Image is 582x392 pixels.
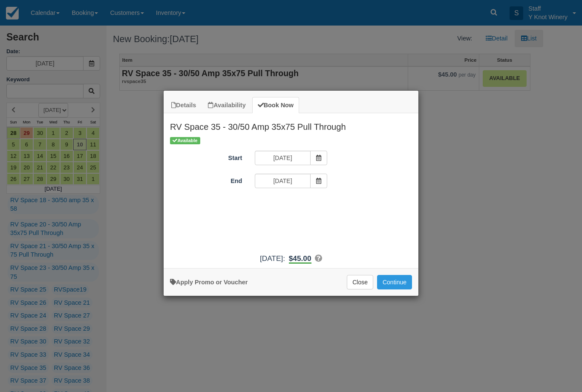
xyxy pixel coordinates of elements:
[377,275,412,289] button: Add to Booking
[164,174,248,186] label: End
[164,253,418,264] div: :
[347,275,373,289] button: Close
[260,254,283,263] span: [DATE]
[164,151,248,163] label: Start
[164,113,418,263] div: Item Modal
[289,254,311,263] b: $45.00
[202,97,251,114] a: Availability
[164,113,418,135] h2: RV Space 35 - 30/50 Amp 35x75 Pull Through
[170,137,200,144] span: Available
[166,97,202,114] a: Details
[252,97,299,114] a: Book Now
[170,279,248,286] a: Apply Voucher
